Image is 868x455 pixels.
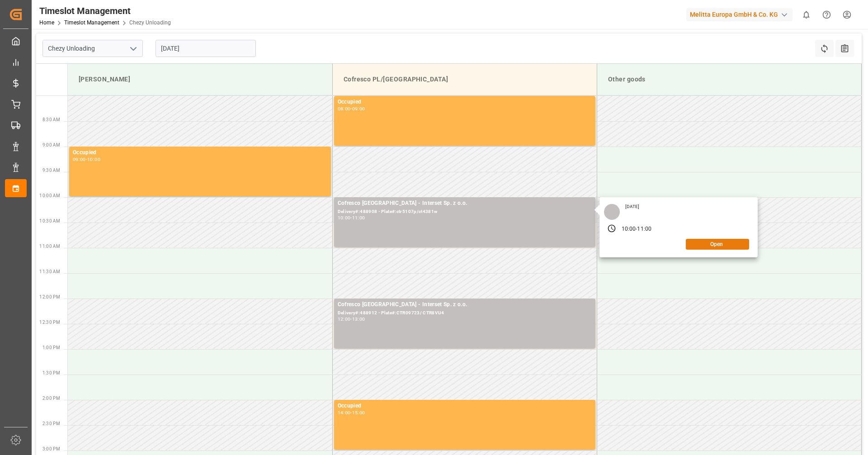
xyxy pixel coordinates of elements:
[338,216,351,220] div: 10:00
[816,5,837,25] button: Help Center
[42,446,60,451] span: 3:00 PM
[39,19,54,26] a: Home
[636,225,637,233] div: -
[338,309,592,317] div: Delivery#:488912 - Plate#:CTR09723/ CTR8VU4
[352,411,365,415] div: 15:00
[39,294,60,299] span: 12:00 PM
[686,8,793,21] div: Melitta Europa GmbH & Co. KG
[686,6,796,23] button: Melitta Europa GmbH & Co. KG
[39,269,60,274] span: 11:30 AM
[156,40,256,57] input: DD-MM-YYYY
[350,411,352,415] div: -
[42,142,60,147] span: 9:00 AM
[622,204,643,210] div: [DATE]
[352,317,365,321] div: 13:00
[350,107,352,111] div: -
[39,218,60,223] span: 10:30 AM
[64,19,119,26] a: Timeslot Management
[338,208,592,216] div: Delivery#:488908 - Plate#:ctr5107p/ct4381w
[42,117,60,122] span: 8:30 AM
[686,239,749,250] button: Open
[39,320,60,325] span: 12:30 PM
[622,225,636,233] div: 10:00
[42,370,60,375] span: 1:30 PM
[338,402,592,411] div: Occupied
[86,157,87,161] div: -
[350,317,352,321] div: -
[338,300,592,309] div: Cofresco [GEOGRAPHIC_DATA] - Interset Sp. z o.o.
[338,107,351,111] div: 08:00
[352,216,365,220] div: 11:00
[42,396,60,401] span: 2:00 PM
[39,193,60,198] span: 10:00 AM
[340,71,590,88] div: Cofresco PL/[GEOGRAPHIC_DATA]
[338,317,351,321] div: 12:00
[73,157,86,161] div: 09:00
[637,225,651,233] div: 11:00
[75,71,325,88] div: [PERSON_NAME]
[42,421,60,426] span: 2:30 PM
[39,4,171,18] div: Timeslot Management
[87,157,100,161] div: 10:00
[42,168,60,173] span: 9:30 AM
[338,199,592,208] div: Cofresco [GEOGRAPHIC_DATA] - Interset Sp. z o.o.
[350,216,352,220] div: -
[338,98,592,107] div: Occupied
[796,5,816,25] button: show 0 new notifications
[42,40,143,57] input: Type to search/select
[73,148,327,157] div: Occupied
[352,107,365,111] div: 09:00
[42,345,60,350] span: 1:00 PM
[604,71,854,88] div: Other goods
[338,411,351,415] div: 14:00
[39,244,60,249] span: 11:00 AM
[126,42,140,56] button: open menu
